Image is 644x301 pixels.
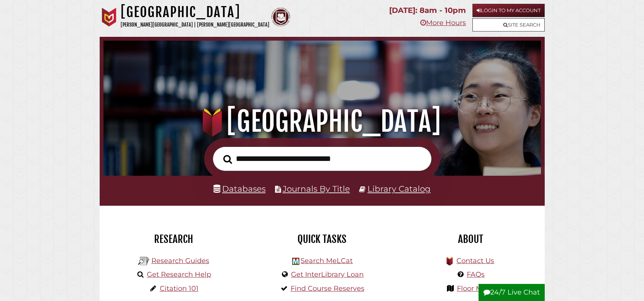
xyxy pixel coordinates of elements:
i: Search [223,154,232,164]
img: Calvin Theological Seminary [271,8,290,27]
button: Search [219,153,236,166]
a: Login to My Account [472,4,545,17]
img: Hekman Library Logo [292,258,299,265]
a: More Hours [420,19,466,27]
a: Get InterLibrary Loan [291,270,364,279]
a: Find Course Reserves [291,284,364,293]
a: Floor Maps [457,284,495,293]
h2: Quick Tasks [254,233,391,246]
a: Contact Us [456,257,494,265]
a: Search MeLCat [301,257,353,265]
h2: Research [105,233,242,246]
p: [DATE]: 8am - 10pm [389,4,466,17]
a: Research Guides [151,257,209,265]
a: Journals By Title [283,184,350,194]
img: Hekman Library Logo [138,255,149,267]
img: Calvin University [100,8,119,27]
h1: [GEOGRAPHIC_DATA] [113,105,531,138]
a: Library Catalog [367,184,431,194]
h1: [GEOGRAPHIC_DATA] [121,4,269,20]
a: Get Research Help [147,270,211,279]
a: Databases [213,184,266,194]
a: Site Search [472,18,545,32]
h2: About [402,233,539,246]
a: Citation 101 [160,284,199,293]
p: [PERSON_NAME][GEOGRAPHIC_DATA] | [PERSON_NAME][GEOGRAPHIC_DATA] [121,20,269,29]
a: FAQs [467,270,485,279]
